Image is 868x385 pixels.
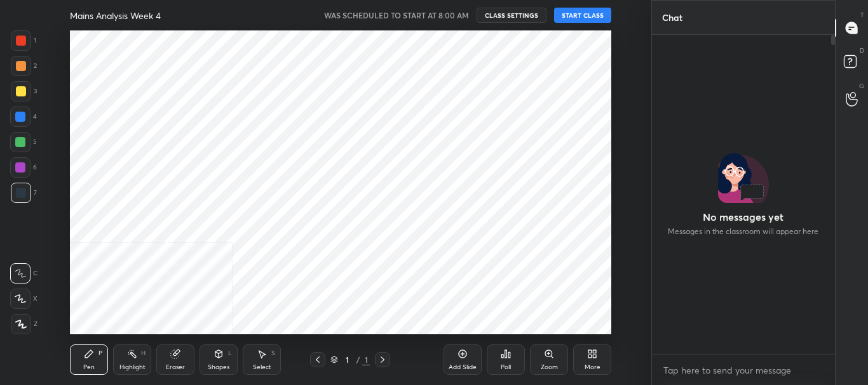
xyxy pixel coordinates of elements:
button: CLASS SETTINGS [477,8,546,23]
div: Pen [83,364,95,370]
div: 3 [11,81,37,101]
div: H [141,350,146,356]
p: D [860,46,864,55]
p: T [860,10,864,20]
p: Chat [652,1,693,34]
h4: Mains Analysis Week 4 [70,10,161,22]
div: C [10,263,37,284]
p: G [859,81,864,91]
div: More [585,364,600,370]
div: 1 [11,30,36,51]
div: 4 [10,107,37,127]
div: Shapes [208,364,229,370]
div: 5 [10,132,37,152]
div: Add Slide [449,364,477,370]
div: Z [11,314,37,334]
div: 7 [11,183,37,203]
div: Eraser [166,364,185,370]
div: / [356,356,360,363]
div: X [10,289,37,309]
div: 6 [10,157,37,178]
div: Poll [501,364,511,370]
div: Select [253,364,271,370]
div: P [98,350,102,356]
div: 2 [11,56,37,76]
h5: WAS SCHEDULED TO START AT 8:00 AM [324,10,469,21]
div: 1 [341,356,353,363]
div: 1 [362,354,370,365]
button: START CLASS [554,8,611,23]
div: S [271,350,275,356]
div: L [228,350,232,356]
div: Highlight [119,364,146,370]
div: Zoom [541,364,558,370]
